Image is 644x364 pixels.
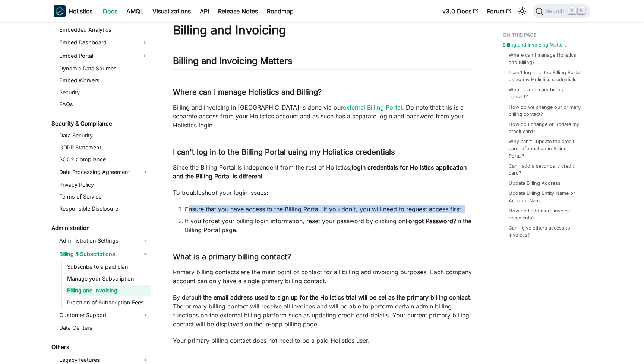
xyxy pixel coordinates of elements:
[122,5,148,17] a: AMQL
[173,188,473,197] p: To troubleshoot your login issues:
[568,7,576,14] kbd: ⌘
[98,5,122,17] a: Docs
[57,130,151,141] a: Data Security
[57,25,151,35] a: Embedded Analytics
[173,103,473,130] p: Billing and invoicing in [GEOGRAPHIC_DATA] is done via our . Do note that this is a separate acce...
[65,285,151,296] a: Billing and Invoicing
[65,297,151,308] a: Proration of Subscription Fees
[57,75,151,86] a: Embed Workers
[509,121,583,135] a: How do I change or update my credit card?
[509,69,583,83] a: I can't log in to the Billing Portal using my Holistics credentials
[57,309,151,321] a: Customer Support
[195,5,214,17] a: API
[214,5,262,17] a: Release Notes
[57,99,151,110] a: FAQs
[173,268,473,285] p: Primary billing contacts are the main point of contact for all billing and invoicing purposes. Ea...
[173,293,473,329] p: By default, . The primary billing contact will receive all invoices and will be able to perform c...
[509,138,583,159] a: Why can't I update the credit card information in Billing Portal?
[57,87,151,98] a: Security
[57,50,138,62] a: Embed Portal
[49,118,151,129] a: Security & Compliance
[509,51,583,66] a: Where can I manage Holistics and Billing?
[65,262,151,272] a: Subscribe to a paid plan
[185,216,473,234] li: If you forget your billing login information, reset your password by clicking on in the Billing P...
[509,190,583,204] a: Update Billing Entity Name or Account Name
[173,56,473,70] h2: Billing and Invoicing Matters
[516,5,528,17] button: Switch between dark and light mode (currently light mode)
[173,336,473,345] p: Your primary billing contact does not need to be a paid Holistics user.
[509,207,583,221] a: How do I add more invoice recepients?
[483,5,516,17] a: Forum
[173,23,473,38] h1: Billing and Invoicing
[46,22,158,364] nav: Docs sidebar
[49,223,151,233] a: Administration
[503,41,567,48] a: Billing and Invoicing Matters
[65,273,151,284] a: Manage your Subscription
[49,342,151,352] a: Others
[138,37,151,48] button: Expand sidebar category 'Embed Dashboard'
[57,154,151,165] a: SOC2 Compliance
[173,148,473,157] h3: I can't log in to the Billing Portal using my Holistics credentials
[57,203,151,214] a: Responsible Disclosure
[173,252,473,262] h3: What is a primary billing contact?
[148,5,195,17] a: Visualizations
[509,180,561,187] a: Update Billing Address
[57,180,151,190] a: Privacy Policy
[57,235,151,247] a: Administration Settings
[578,7,585,14] kbd: K
[438,5,483,17] a: v3.0 Docs
[57,63,151,74] a: Dynamic Data Sources
[509,224,583,238] a: Can I give others access to invoices?
[54,5,92,17] a: HolisticsHolistics
[185,205,473,213] li: Ensure that you have access to the Billing Portal. If you don't, you will need to request access ...
[54,5,66,17] img: Holistics
[343,104,402,111] a: external Billing Portal
[173,163,473,181] p: Since the Billing Portal is independent from the rest of Holistics, .
[57,323,151,333] a: Data Centers
[203,294,470,301] strong: the email address used to sign up for the Holistics trial will be set as the primary billing contact
[57,142,151,153] a: GDPR Statement
[57,166,151,178] a: Data Processing Agreement
[262,5,298,17] a: Roadmap
[138,50,151,62] button: Expand sidebar category 'Embed Portal'
[405,217,456,225] strong: Forgot Password?
[69,7,92,16] b: Holistics
[57,248,151,260] a: Billing & Subscriptions
[57,192,151,202] a: Terms of Service
[509,86,583,100] a: What is a primary billing contact?
[173,88,473,97] h3: Where can I manage Holistics and Billing?
[533,4,590,18] button: Search (Command+K)
[509,104,583,118] a: How do we change our primary billing contact?
[57,37,138,48] a: Embed Dashboard
[543,8,569,15] span: Search
[509,162,583,177] a: Can I add a secondary credit card?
